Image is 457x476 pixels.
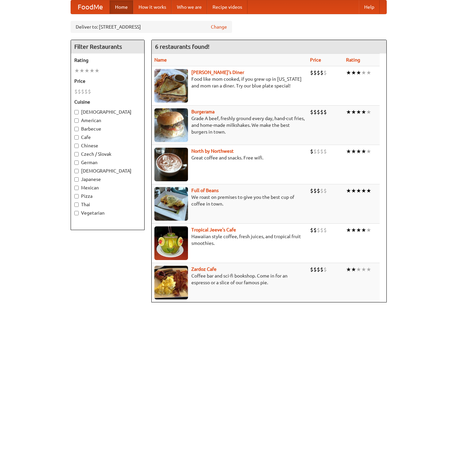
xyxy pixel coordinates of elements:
[74,88,78,95] li: $
[74,159,141,166] label: German
[191,148,234,154] a: North by Northwest
[320,148,323,155] li: $
[323,226,327,234] li: $
[74,127,79,131] input: Barbecue
[211,24,227,30] a: Change
[356,108,361,116] li: ★
[74,142,141,149] label: Chinese
[84,67,89,74] li: ★
[366,69,371,76] li: ★
[361,69,366,76] li: ★
[346,69,351,76] li: ★
[317,187,320,194] li: $
[154,76,305,89] p: Food like mom cooked, if you grew up in [US_STATE] and mom ran a diner. Try our blue plate special!
[74,177,79,182] input: Japanese
[71,0,110,14] a: FoodMe
[323,187,327,194] li: $
[74,152,79,156] input: Czech / Slovak
[74,134,141,141] label: Cafe
[94,67,100,74] li: ★
[74,151,141,157] label: Czech / Slovak
[317,266,320,273] li: $
[313,226,317,234] li: $
[133,0,172,14] a: How it works
[351,69,356,76] li: ★
[74,99,141,105] h5: Cuisine
[154,272,305,286] p: Coffee bar and sci-fi bookshop. Come in for an espresso or a slice of our famous pie.
[313,69,317,76] li: $
[191,70,244,75] a: [PERSON_NAME]'s Diner
[361,226,366,234] li: ★
[154,108,188,142] img: burgerama.jpg
[346,187,351,194] li: ★
[74,194,79,198] input: Pizza
[74,78,141,84] h5: Price
[346,57,360,63] a: Rating
[88,88,91,95] li: $
[74,125,141,132] label: Barbecue
[317,148,320,155] li: $
[310,148,313,155] li: $
[313,266,317,273] li: $
[317,108,320,116] li: $
[74,160,79,165] input: German
[356,266,361,273] li: ★
[110,0,133,14] a: Home
[154,194,305,207] p: We roast on premises to give you the best cup of coffee in town.
[366,108,371,116] li: ★
[154,154,305,161] p: Great coffee and snacks. Free wifi.
[317,226,320,234] li: $
[74,110,79,114] input: [DEMOGRAPHIC_DATA]
[74,176,141,183] label: Japanese
[320,108,323,116] li: $
[351,108,356,116] li: ★
[310,108,313,116] li: $
[154,69,188,103] img: sallys.jpg
[154,57,167,63] a: Name
[346,108,351,116] li: ★
[74,144,79,148] input: Chinese
[191,227,236,232] a: Tropical Jeeve's Cafe
[74,193,141,199] label: Pizza
[313,148,317,155] li: $
[361,148,366,155] li: ★
[191,266,217,272] a: Zardoz Cafe
[154,266,188,299] img: zardoz.jpg
[74,203,79,207] input: Thai
[361,266,366,273] li: ★
[323,266,327,273] li: $
[154,233,305,247] p: Hawaiian style coffee, fresh juices, and tropical fruit smoothies.
[74,211,79,215] input: Vegetarian
[351,187,356,194] li: ★
[359,0,380,14] a: Help
[366,148,371,155] li: ★
[74,135,79,140] input: Cafe
[320,226,323,234] li: $
[191,188,219,193] b: Full of Beans
[351,226,356,234] li: ★
[310,187,313,194] li: $
[356,148,361,155] li: ★
[323,69,327,76] li: $
[191,109,215,114] a: Burgerama
[154,187,188,221] img: beans.jpg
[81,88,84,95] li: $
[361,108,366,116] li: ★
[79,67,84,74] li: ★
[74,169,79,173] input: [DEMOGRAPHIC_DATA]
[74,57,141,64] h5: Rating
[74,184,141,191] label: Mexican
[320,266,323,273] li: $
[317,69,320,76] li: $
[71,40,144,53] h4: Filter Restaurants
[74,67,79,74] li: ★
[74,201,141,208] label: Thai
[351,148,356,155] li: ★
[89,67,94,74] li: ★
[310,266,313,273] li: $
[74,118,79,123] input: American
[71,21,232,33] div: Deliver to: [STREET_ADDRESS]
